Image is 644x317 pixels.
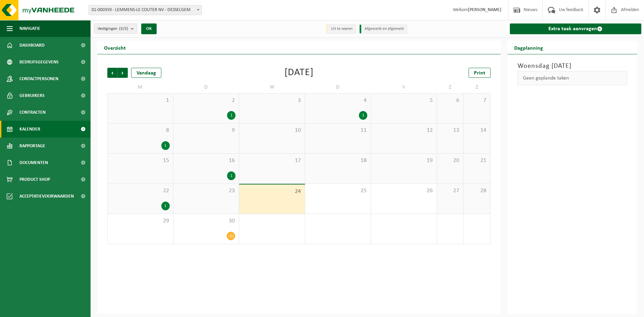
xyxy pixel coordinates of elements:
span: 8 [111,127,170,134]
span: Acceptatievoorwaarden [19,188,74,205]
div: 1 [227,171,235,180]
span: 2 [177,97,236,104]
span: 25 [309,187,368,195]
span: 28 [467,187,487,195]
a: Extra taak aanvragen [510,23,642,34]
span: 23 [177,187,236,195]
span: 29 [111,217,170,225]
span: Contracten [19,104,46,121]
td: D [305,81,371,93]
div: [DATE] [284,68,314,78]
count: (3/3) [119,27,128,31]
span: 26 [374,187,433,195]
div: Geen geplande taken [518,71,628,85]
span: 13 [440,127,460,134]
span: 4 [309,97,368,104]
h3: Woensdag [DATE] [518,61,628,71]
li: Afgewerkt en afgemeld [360,24,407,34]
span: 7 [467,97,487,104]
a: Print [469,68,491,78]
span: 6 [440,97,460,104]
span: Bedrijfsgegevens [19,54,59,70]
span: 30 [177,217,236,225]
span: Contactpersonen [19,70,58,87]
span: Gebruikers [19,87,45,104]
span: 18 [309,157,368,164]
span: Vestigingen [98,24,128,34]
li: Uit te voeren [326,24,356,34]
span: Vorige [107,68,117,78]
span: Volgende [118,68,128,78]
span: 19 [374,157,433,164]
span: 15 [111,157,170,164]
span: Product Shop [19,171,50,188]
span: Print [474,70,485,76]
td: Z [437,81,464,93]
span: 5 [374,97,433,104]
span: 1 [111,97,170,104]
span: 17 [243,157,302,164]
span: 01-000359 - LEMMENS-LE COUTER NV - DESSELGEM [89,5,202,15]
span: 3 [243,97,302,104]
span: Navigatie [19,20,40,37]
td: W [239,81,305,93]
h2: Dagplanning [507,41,550,54]
span: 24 [243,188,302,195]
h2: Overzicht [97,41,132,54]
span: Documenten [19,154,48,171]
span: 20 [440,157,460,164]
span: 16 [177,157,236,164]
strong: [PERSON_NAME] [468,7,501,12]
span: 14 [467,127,487,134]
span: Rapportage [19,138,45,154]
div: 1 [161,202,170,210]
span: 27 [440,187,460,195]
button: Vestigingen(3/3) [94,23,137,34]
span: 9 [177,127,236,134]
td: M [107,81,173,93]
td: D [173,81,239,93]
span: Kalender [19,121,40,138]
span: 11 [309,127,368,134]
td: V [371,81,437,93]
span: Dashboard [19,37,45,54]
span: 22 [111,187,170,195]
td: Z [464,81,490,93]
span: 01-000359 - LEMMENS-LE COUTER NV - DESSELGEM [89,5,202,15]
div: 1 [227,111,235,120]
span: 12 [374,127,433,134]
span: 21 [467,157,487,164]
button: OK [141,23,157,34]
div: Vandaag [131,68,161,78]
div: 1 [359,111,367,120]
div: 1 [161,141,170,150]
span: 10 [243,127,302,134]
